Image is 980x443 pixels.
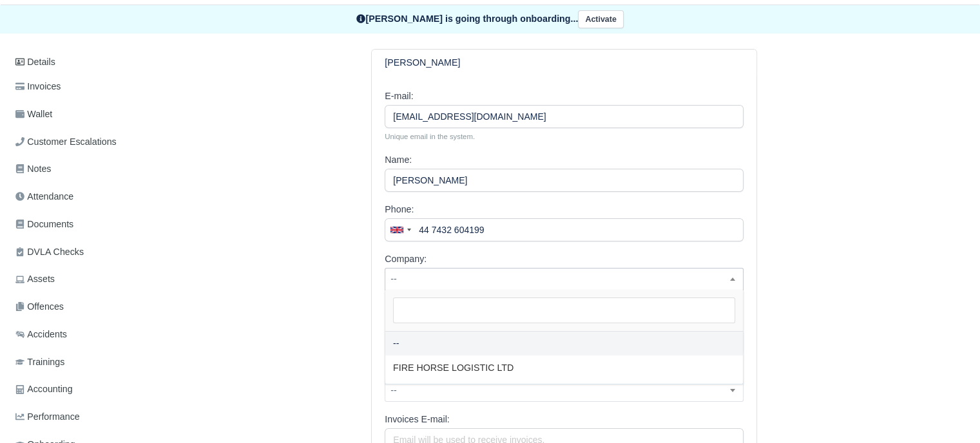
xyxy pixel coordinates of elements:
[578,10,623,29] button: Activate
[10,129,153,155] a: Customer Escalations
[10,50,153,74] a: Details
[10,267,153,292] a: Assets
[10,404,153,429] a: Performance
[15,79,61,94] span: Invoices
[10,102,153,127] a: Wallet
[10,322,153,347] a: Accidents
[15,135,117,149] span: Customer Escalations
[15,355,64,370] span: Trainings
[385,105,744,128] input: office@yourcompany.com
[15,382,73,397] span: Accounting
[15,299,64,314] span: Offences
[15,189,73,204] span: Attendance
[385,202,414,217] label: Phone:
[10,294,153,319] a: Offences
[385,412,449,427] label: Invoices E-mail:
[385,89,413,104] label: E-mail:
[385,252,427,267] label: Company:
[10,156,153,182] a: Notes
[15,327,67,342] span: Accidents
[10,377,153,402] a: Accounting
[10,212,153,237] a: Documents
[385,382,743,399] span: --
[15,410,80,424] span: Performance
[385,379,744,402] span: --
[385,57,460,68] h6: [PERSON_NAME]
[385,356,743,380] li: FIRE HORSE LOGISTIC LTD
[15,217,73,232] span: Documents
[10,184,153,209] a: Attendance
[10,74,153,99] a: Invoices
[385,332,743,355] li: --
[385,218,744,241] input: Point of contact
[15,162,51,176] span: Notes
[10,350,153,375] a: Trainings
[15,245,84,259] span: DVLA Checks
[385,219,415,241] div: United Kingdom: +44
[385,271,743,287] span: --
[15,272,55,287] span: Assets
[10,240,153,265] a: DVLA Checks
[385,153,412,167] label: Name:
[385,131,744,142] small: Unique email in the system.
[916,381,980,443] iframe: Chat Widget
[15,107,52,122] span: Wallet
[385,268,744,290] span: --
